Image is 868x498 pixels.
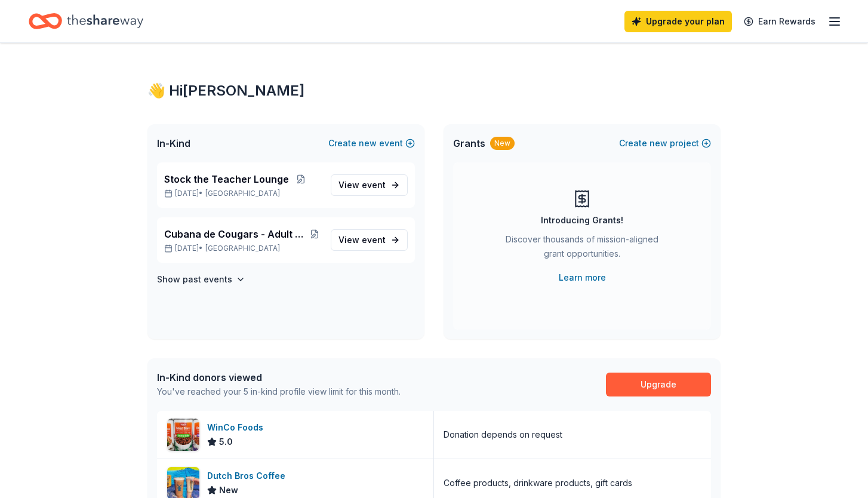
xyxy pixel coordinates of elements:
[164,227,309,241] span: Cubana de Cougars - Adult only Silent Auction Fundraiser
[359,136,377,150] span: new
[362,180,386,190] span: event
[157,272,232,287] h4: Show past events
[205,244,280,253] span: [GEOGRAPHIC_DATA]
[737,11,823,32] a: Earn Rewards
[331,174,408,196] a: View event
[331,229,408,251] a: View event
[619,136,711,150] button: Createnewproject
[219,435,233,449] span: 5.0
[328,136,415,150] button: Createnewevent
[444,428,562,442] div: Donation depends on request
[444,476,632,490] div: Coffee products, drinkware products, gift cards
[164,172,289,186] span: Stock the Teacher Lounge
[164,244,321,253] p: [DATE] •
[205,189,280,198] span: [GEOGRAPHIC_DATA]
[541,213,623,228] div: Introducing Grants!
[157,370,401,385] div: In-Kind donors viewed
[157,272,245,287] button: Show past events
[164,189,321,198] p: [DATE] •
[362,235,386,245] span: event
[624,11,732,32] a: Upgrade your plan
[338,178,386,192] span: View
[453,136,485,150] span: Grants
[490,137,515,150] div: New
[650,136,667,150] span: new
[167,419,199,451] img: Image for WinCo Foods
[338,233,386,247] span: View
[606,373,711,396] a: Upgrade
[559,270,606,285] a: Learn more
[207,469,290,483] div: Dutch Bros Coffee
[501,232,663,266] div: Discover thousands of mission-aligned grant opportunities.
[219,483,238,497] span: New
[207,420,268,435] div: WinCo Foods
[147,81,721,100] div: 👋 Hi [PERSON_NAME]
[157,136,190,150] span: In-Kind
[157,385,401,399] div: You've reached your 5 in-kind profile view limit for this month.
[29,7,143,35] a: Home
